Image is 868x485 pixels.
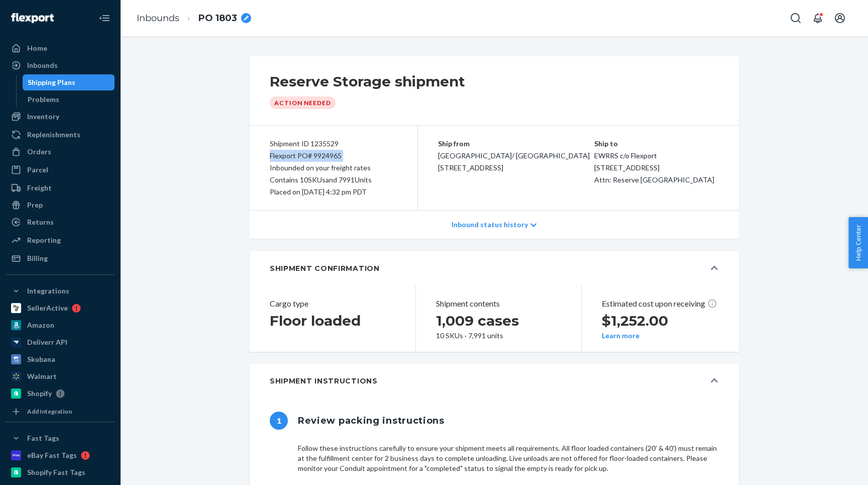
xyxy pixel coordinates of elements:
div: Inbounds [27,60,58,70]
a: Inventory [6,109,115,125]
h2: $1,252.00 [602,312,719,330]
button: Open Search Box [786,8,806,28]
h5: Shipment Instructions [270,376,378,386]
header: Shipment contents [436,298,553,310]
div: Returns [27,217,54,227]
div: Orders [27,147,51,157]
a: Home [6,40,115,56]
span: PO 1803 [198,12,237,25]
div: Inbounded on your freight rates [270,162,397,174]
h2: Floor loaded [270,312,387,330]
button: Integrations [6,283,115,299]
a: Skubana [6,351,115,367]
div: Deliverr API [27,337,67,347]
a: Problems [23,91,115,108]
p: Inbound status history [452,220,528,230]
a: Billing [6,250,115,266]
a: Shopify Fast Tags [6,464,115,480]
div: Replenishments [27,130,80,140]
div: Shipping Plans [28,77,75,87]
button: SHIPMENT CONFIRMATION [250,251,739,285]
div: Add Integration [27,407,72,416]
div: Placed on [DATE] 4:32 pm PDT [270,186,397,198]
a: Walmart [6,368,115,384]
a: Inbounds [6,57,115,73]
p: EWRRS c/o Flexport [594,150,719,162]
div: Contains 10 SKUs and 7991 Units [270,174,397,186]
a: Add Integration [6,406,115,418]
div: Reporting [27,235,61,245]
div: Parcel [27,165,48,175]
div: eBay Fast Tags [27,450,77,460]
span: [GEOGRAPHIC_DATA]/ [GEOGRAPHIC_DATA] [STREET_ADDRESS] [438,151,590,172]
header: Cargo type [270,298,387,310]
h2: Reserve Storage shipment [270,72,465,90]
h1: Review packing instructions [298,410,445,431]
a: Parcel [6,162,115,178]
span: [STREET_ADDRESS] Attn: Reserve [GEOGRAPHIC_DATA] [594,163,714,184]
a: Replenishments [6,127,115,143]
a: Deliverr API [6,334,115,350]
div: Shipment ID 1235529 [270,138,397,150]
div: 10 SKUs · 7,991 units [436,332,553,340]
div: Inventory [27,112,59,122]
a: Inbounds [137,13,179,24]
h2: 1,009 cases [436,312,553,330]
div: Problems [28,94,59,105]
button: Help Center [848,217,868,268]
div: Skubana [27,354,55,364]
div: Shopify Fast Tags [27,467,85,477]
div: Shopify [27,389,52,399]
a: Prep [6,197,115,213]
div: SellerActive [27,303,68,313]
a: Freight [6,180,115,196]
img: Flexport logo [11,13,54,23]
div: Follow these instructions carefully to ensure your shipment meets all requirements. All floor loa... [298,443,719,473]
a: Shipping Plans [23,74,115,90]
a: Reporting [6,232,115,248]
a: eBay Fast Tags [6,447,115,463]
p: Ship from [438,138,594,150]
a: Returns [6,214,115,230]
div: Fast Tags [27,433,59,443]
div: Action Needed [270,96,336,109]
p: Ship to [594,138,719,150]
div: Amazon [27,320,54,330]
div: Billing [27,253,48,263]
button: Shipment Instructions [250,364,739,398]
a: SellerActive [6,300,115,316]
span: 1 [270,412,288,430]
button: Fast Tags [6,430,115,446]
div: Freight [27,183,52,193]
a: Amazon [6,317,115,333]
h5: SHIPMENT CONFIRMATION [270,263,380,273]
div: Walmart [27,371,57,381]
button: Open account menu [830,8,850,28]
div: Home [27,43,47,53]
a: Shopify [6,385,115,402]
ol: breadcrumbs [129,4,259,33]
button: Learn more [602,332,639,340]
div: Flexport PO# 9924965 [270,150,397,162]
p: Estimated cost upon receiving [602,298,719,310]
div: Prep [27,200,43,210]
button: Open notifications [808,8,828,28]
button: Close Navigation [94,8,115,28]
a: Orders [6,144,115,160]
div: Integrations [27,286,69,296]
